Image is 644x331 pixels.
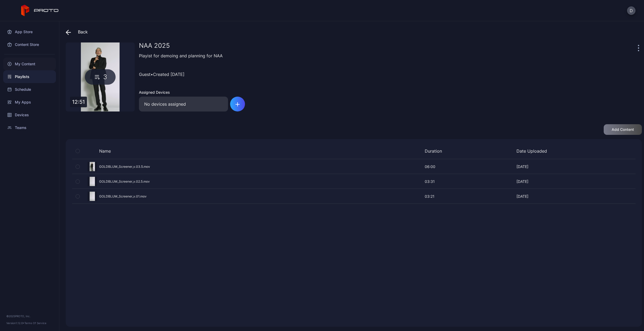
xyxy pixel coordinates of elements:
div: Playist for demoing and planning for NAA [139,53,642,58]
div: Back [66,25,88,38]
a: Schedule [3,83,56,96]
div: Name [83,148,360,154]
a: Playlists [3,70,56,83]
a: Content Store [3,38,56,51]
a: App Store [3,25,56,38]
div: Add content [612,127,634,132]
div: Date Uploaded [516,148,556,154]
span: Version 1.12.0 • [6,321,24,325]
button: Add content [604,124,642,135]
button: D [627,6,636,15]
div: 3 [85,69,116,85]
div: No devices assigned [139,97,228,111]
a: My Content [3,58,56,70]
a: My Apps [3,96,56,109]
a: Terms Of Service [24,321,46,325]
div: Assigned Devices [139,90,228,94]
div: © 2025 PROTO, Inc. [6,314,53,318]
div: Duration [425,148,451,154]
div: NAA 2025 [139,42,637,53]
a: Devices [3,109,56,121]
a: Teams [3,121,56,134]
div: Guest • Created [DATE] [139,65,642,84]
